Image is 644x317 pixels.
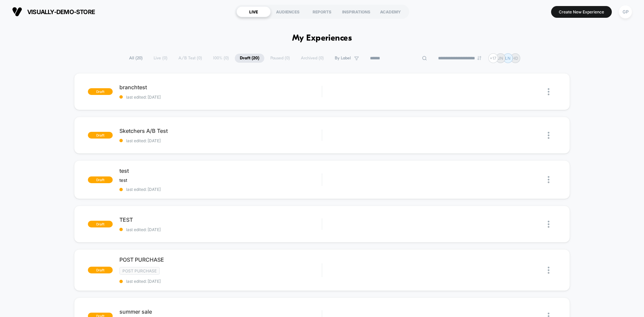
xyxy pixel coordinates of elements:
button: Create New Experience [551,6,612,18]
img: close [548,221,549,228]
span: test [119,177,127,183]
div: AUDIENCES [271,6,305,17]
span: draft [88,88,113,95]
div: ACADEMY [373,6,408,17]
span: By Label [335,56,351,61]
img: Visually logo [12,7,22,17]
span: last edited: [DATE] [119,95,322,100]
div: INSPIRATIONS [339,6,373,17]
p: LN [505,56,511,61]
div: + 17 [488,53,498,63]
span: Draft ( 20 ) [235,54,264,63]
span: visually-demo-store [27,8,95,15]
span: Sketchers A/B Test [119,127,322,134]
p: JN [498,56,503,61]
span: TEST [119,216,322,223]
img: end [477,56,481,60]
span: last edited: [DATE] [119,138,322,143]
div: GP [619,5,632,18]
button: visually-demo-store [10,6,97,17]
span: POST PURCHASE [119,256,322,263]
img: close [548,176,549,183]
span: last edited: [DATE] [119,227,322,232]
button: GP [617,5,634,19]
h1: My Experiences [292,34,352,43]
div: REPORTS [305,6,339,17]
span: last edited: [DATE] [119,279,322,284]
span: Post Purchase [119,267,160,275]
span: test [119,167,322,174]
span: draft [88,176,113,183]
img: close [548,88,549,95]
span: draft [88,132,113,139]
span: draft [88,221,113,227]
div: LIVE [236,6,271,17]
span: All ( 20 ) [124,54,148,63]
img: close [548,267,549,274]
p: HD [512,56,518,61]
span: last edited: [DATE] [119,187,322,192]
span: branchtest [119,84,322,91]
span: summer sale [119,308,322,315]
img: close [548,132,549,139]
span: draft [88,267,113,273]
